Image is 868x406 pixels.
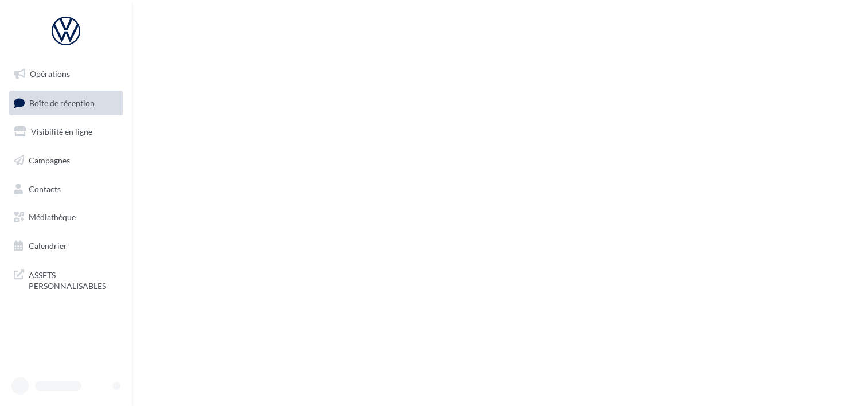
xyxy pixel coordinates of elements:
span: Calendrier [29,241,67,251]
a: Contacts [7,177,125,201]
a: Calendrier [7,234,125,258]
span: ASSETS PERSONNALISABLES [29,267,118,292]
span: Visibilité en ligne [31,127,92,136]
a: Médiathèque [7,205,125,229]
a: Visibilité en ligne [7,120,125,144]
span: Contacts [29,184,61,193]
a: Opérations [7,62,125,86]
a: Campagnes [7,149,125,173]
a: ASSETS PERSONNALISABLES [7,263,125,296]
span: Médiathèque [29,212,76,222]
span: Boîte de réception [29,97,95,107]
a: Boîte de réception [7,91,125,115]
span: Opérations [30,69,70,79]
span: Campagnes [29,155,70,165]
